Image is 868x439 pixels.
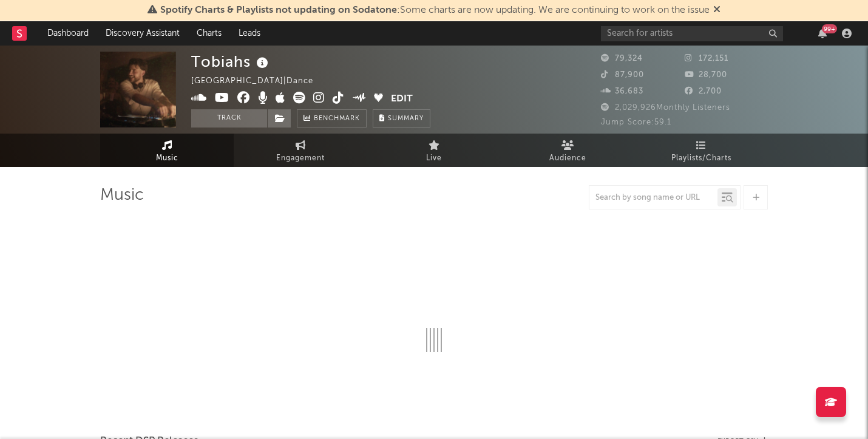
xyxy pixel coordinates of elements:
button: Summary [373,109,430,128]
input: Search by song name or URL [589,193,717,203]
span: Summary [388,115,424,122]
button: 99+ [818,29,827,38]
span: Benchmark [314,112,360,126]
a: Live [367,134,501,167]
input: Search for artists [601,26,783,41]
button: Track [191,109,267,128]
a: Dashboard [39,21,97,46]
div: 99 + [822,24,837,33]
a: Benchmark [297,109,367,128]
span: : Some charts are now updating. We are continuing to work on the issue [160,5,710,15]
span: 79,324 [601,55,643,63]
span: Audience [549,151,586,166]
span: Music [156,151,178,166]
span: 87,900 [601,71,644,79]
button: Edit [391,92,413,107]
a: Engagement [234,134,367,167]
span: Engagement [276,151,325,166]
a: Playlists/Charts [634,134,768,167]
div: Tobiahs [191,52,271,72]
a: Leads [230,21,269,46]
span: 28,700 [685,71,727,79]
span: 36,683 [601,87,643,95]
span: Jump Score: 59.1 [601,118,671,126]
span: 2,029,926 Monthly Listeners [601,104,730,112]
span: Live [426,151,442,166]
a: Audience [501,134,634,167]
div: [GEOGRAPHIC_DATA] | Dance [191,74,327,89]
a: Discovery Assistant [97,21,188,46]
span: Playlists/Charts [671,151,731,166]
span: 2,700 [685,87,722,95]
span: Spotify Charts & Playlists not updating on Sodatone [160,5,397,15]
a: Music [100,134,234,167]
span: Dismiss [713,5,721,15]
a: Charts [188,21,230,46]
span: 172,151 [685,55,728,63]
